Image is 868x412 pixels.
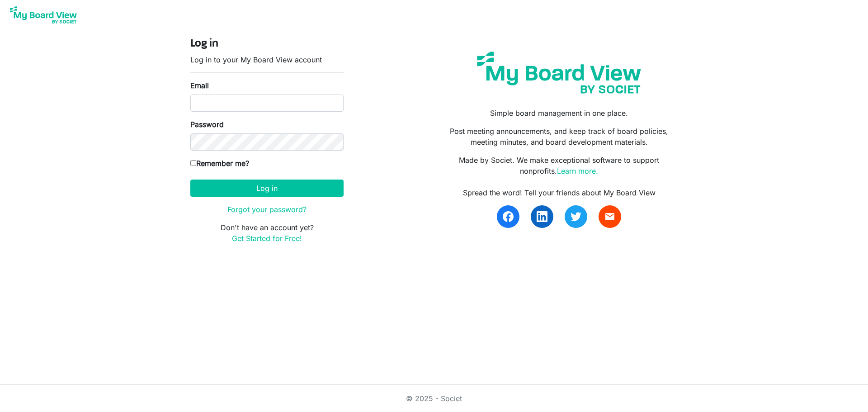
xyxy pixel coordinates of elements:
p: Post meeting announcements, and keep track of board policies, meeting minutes, and board developm... [441,126,678,147]
p: Made by Societ. We make exceptional software to support nonprofits. [441,155,678,176]
a: © 2025 - Societ [406,394,462,403]
img: twitter.svg [571,211,581,222]
p: Simple board management in one place. [441,108,678,118]
p: Log in to your My Board View account [190,54,344,65]
p: Don't have an account yet? [190,222,344,244]
button: Log in [190,180,344,197]
label: Remember me? [190,158,249,169]
img: linkedin.svg [537,211,547,222]
img: my-board-view-societ.svg [470,45,648,100]
h4: Log in [190,38,344,51]
input: Remember me? [190,160,196,166]
a: email [599,205,621,228]
label: Password [190,119,224,130]
label: Email [190,80,209,91]
keeper-lock: Open Keeper Popup [327,137,338,147]
a: Get Started for Free! [232,234,302,243]
span: email [604,211,615,222]
a: Forgot your password? [227,205,307,214]
img: My Board View Logo [7,4,80,26]
img: facebook.svg [503,211,514,222]
a: Learn more. [557,166,598,175]
div: Spread the word! Tell your friends about My Board View [441,187,678,198]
